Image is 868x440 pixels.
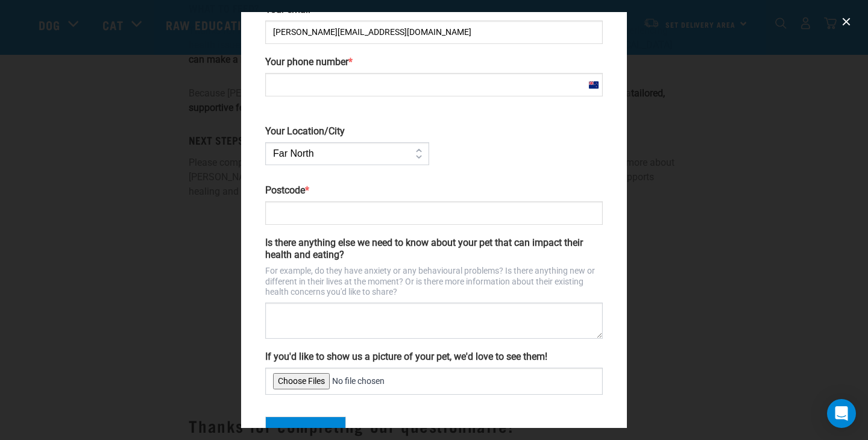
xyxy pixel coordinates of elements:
[265,266,603,298] p: For example, do they have anxiety or any behavioural problems? Is there anything new or different...
[265,125,429,137] label: Your Location/City
[265,237,603,261] label: Is there anything else we need to know about your pet that can impact their health and eating?
[265,56,603,68] label: Your phone number
[265,184,603,196] label: Postcode
[265,351,603,363] label: If you'd like to show us a picture of your pet, we'd love to see them!
[837,12,856,31] button: close
[584,74,602,96] div: New Zealand: +64
[827,399,856,428] div: Open Intercom Messenger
